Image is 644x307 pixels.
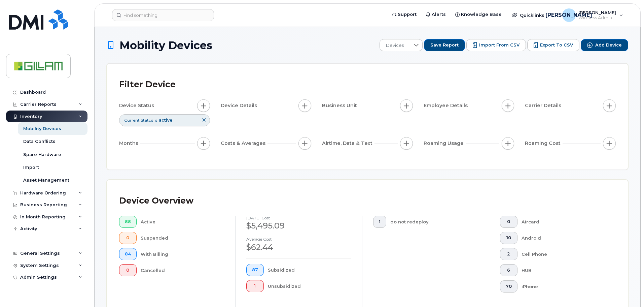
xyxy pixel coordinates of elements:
div: Subsidized [268,264,352,276]
div: Filter Device [119,76,176,93]
span: 2 [506,251,512,257]
div: Device Overview [119,192,193,210]
span: 70 [506,284,512,289]
span: Business Unit [322,102,359,109]
span: Import from CSV [479,42,520,48]
div: do not redeploy [390,216,478,228]
span: Device Details [221,102,259,109]
button: Save Report [424,39,465,51]
button: 70 [500,280,517,293]
span: is [154,117,157,123]
span: 10 [506,235,512,241]
span: Months [119,140,140,147]
span: 1 [252,283,258,289]
span: active [159,118,172,123]
span: Current Status [124,117,153,123]
button: 1 [246,280,264,292]
span: 0 [125,268,131,273]
span: 84 [125,251,131,257]
span: Employee Details [424,102,470,109]
div: Aircard [522,216,605,228]
div: Cancelled [141,264,225,276]
div: Unsubsidized [268,280,352,292]
span: 87 [252,267,258,273]
div: $62.44 [246,242,351,253]
span: Save Report [430,42,459,48]
span: Device Status [119,102,156,109]
button: 2 [500,248,517,260]
button: 6 [500,264,517,276]
button: Export to CSV [527,39,579,51]
div: Active [141,216,225,228]
span: Costs & Averages [221,140,267,147]
h4: Average cost [246,237,351,241]
div: $5,495.09 [246,220,351,232]
span: 6 [506,268,512,273]
button: 87 [246,264,264,276]
div: Android [522,232,605,244]
button: Add Device [581,39,628,51]
span: 1 [379,219,381,224]
div: Cell Phone [522,248,605,260]
span: Mobility Devices [119,39,212,51]
span: Add Device [595,42,622,48]
button: 84 [119,248,137,260]
div: Suspended [141,232,225,244]
span: Roaming Cost [525,140,563,147]
button: 88 [119,216,137,228]
span: Roaming Usage [424,140,466,147]
button: 1 [373,216,386,228]
button: 10 [500,232,517,244]
h4: [DATE] cost [246,216,351,220]
span: Devices [380,39,410,52]
span: Export to CSV [540,42,573,48]
button: 0 [500,216,517,228]
div: With Billing [141,248,225,260]
button: 0 [119,264,137,276]
span: 88 [125,219,131,224]
div: iPhone [522,280,605,293]
span: 0 [125,235,131,241]
span: Airtime, Data & Text [322,140,374,147]
button: 0 [119,232,137,244]
div: HUB [522,264,605,276]
span: 0 [506,219,512,224]
span: Carrier Details [525,102,563,109]
button: Import from CSV [466,39,526,51]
